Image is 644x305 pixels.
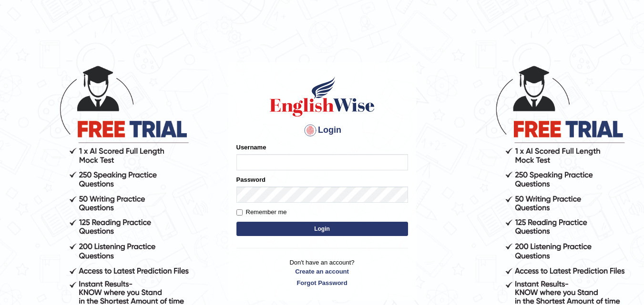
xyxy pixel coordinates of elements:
[236,278,408,287] a: Forgot Password
[236,143,266,152] label: Username
[268,75,377,118] img: Logo of English Wise sign in for intelligent practice with AI
[236,123,408,138] h4: Login
[236,209,243,216] input: Remember me
[236,175,266,184] label: Password
[236,207,287,217] label: Remember me
[236,258,408,287] p: Don't have an account?
[236,267,408,276] a: Create an account
[236,222,408,236] button: Login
